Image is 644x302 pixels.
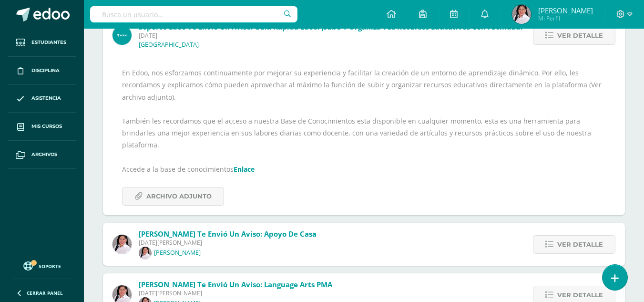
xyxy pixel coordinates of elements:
div: En Edoo, nos esforzamos continuamente por mejorar su experiencia y facilitar la creación de un en... [122,67,606,206]
span: Mi Perfil [538,14,593,22]
span: Ver detalle [557,236,603,253]
a: Disciplina [8,57,76,85]
a: Mis cursos [8,113,76,141]
a: Enlace [234,165,255,174]
span: [DATE][PERSON_NAME] [139,289,332,297]
span: Archivos [31,151,57,158]
a: Estudiantes [8,29,76,57]
span: Asistencia [31,94,61,102]
span: Archivo Adjunto [146,187,212,205]
a: Archivos [8,141,76,169]
span: [PERSON_NAME] [538,6,593,15]
a: Archivo Adjunto [122,187,224,206]
span: [DATE] [139,31,522,40]
span: [PERSON_NAME] te envió un aviso: Apoyo de Casa [139,229,317,239]
span: [PERSON_NAME] te envió un aviso: Language Arts PMA [139,280,332,289]
span: Soporte [39,263,61,270]
span: Ver detalle [557,27,603,44]
span: Disciplina [31,67,60,74]
p: [GEOGRAPHIC_DATA] [139,41,199,49]
span: Mis cursos [31,123,62,130]
a: Soporte [11,259,72,272]
span: Cerrar panel [27,290,63,296]
img: 18ff3eb83b68afda13dd93d6070003af.png [139,247,152,260]
span: [DATE][PERSON_NAME] [139,239,317,247]
img: 8d6e49c71493f156703cd2199b2fbb74.png [112,235,132,254]
p: [PERSON_NAME] [154,249,201,257]
a: Asistencia [8,85,76,113]
input: Busca un usuario... [90,6,297,22]
img: 8913a5ad6e113651d596bf9bf807ce8d.png [512,5,531,24]
span: Estudiantes [31,39,66,46]
img: 9aea47ac886aca8053230e70e601e10c.png [112,26,132,45]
